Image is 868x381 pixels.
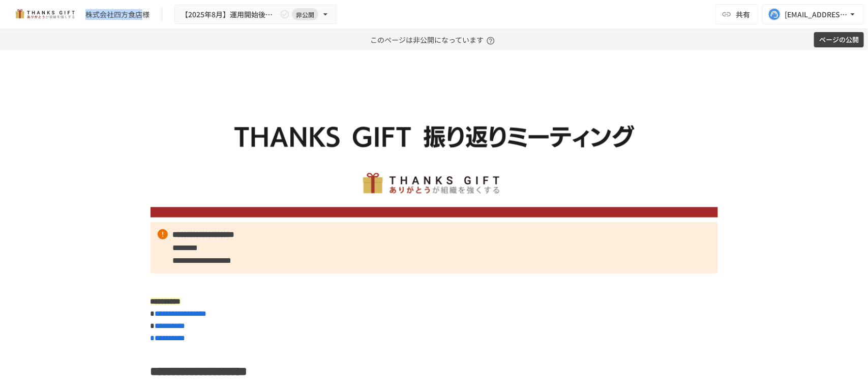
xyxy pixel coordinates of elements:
[292,9,318,20] span: 非公開
[181,8,278,21] span: 【2025年8月】運用開始後振り返りミーティング
[814,32,864,48] button: ページの公開
[85,9,149,20] div: 株式会社四方食店様
[785,8,848,21] div: [EMAIL_ADDRESS][DOMAIN_NAME]
[715,4,758,24] button: 共有
[151,75,718,217] img: ywjCEzGaDRs6RHkpXm6202453qKEghjSpJ0uwcQsaCz
[174,5,337,24] button: 【2025年8月】運用開始後振り返りミーティング非公開
[762,4,864,24] button: [EMAIL_ADDRESS][DOMAIN_NAME]
[370,29,498,50] p: このページは非公開になっています
[736,9,750,20] span: 共有
[12,6,77,22] img: mMP1OxWUAhQbsRWCurg7vIHe5HqDpP7qZo7fRoNLXQh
